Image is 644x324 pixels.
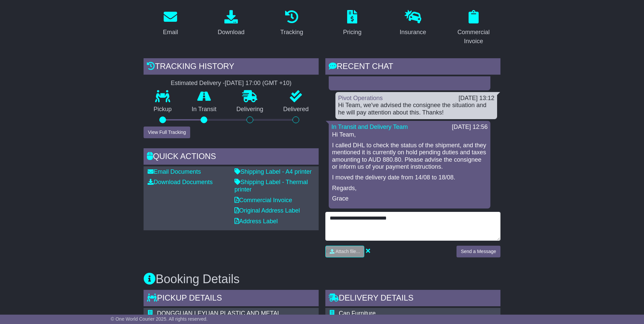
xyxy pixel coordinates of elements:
span: © One World Courier 2025. All rights reserved. [111,316,208,322]
div: [DATE] 13:12 [459,95,494,102]
p: I called DHL to check the status of the shipment, and they mentioned it is currently on hold pend... [332,142,487,171]
div: Insurance [399,28,426,37]
div: Hi Team, we've advised the consignee the situation and he will pay attention about this. Thanks! [338,102,494,116]
a: Tracking [276,8,308,39]
p: Delivering [226,106,273,113]
a: Email Documents [148,168,201,175]
button: View Full Tracking [144,127,190,138]
div: Pricing [343,28,362,37]
div: Delivery Details [325,290,500,308]
div: Estimated Delivery - [144,80,319,87]
a: Address Label [234,218,278,225]
div: Pickup Details [144,290,319,308]
a: Commercial Invoice [234,197,292,204]
a: Download Documents [148,179,213,185]
a: Commercial Invoice [446,8,500,48]
div: [DATE] 12:56 [452,124,488,131]
div: Commercial Invoice [451,28,496,46]
div: Tracking history [144,58,319,76]
a: Shipping Label - A4 printer [234,168,312,175]
a: Pivot Operations [338,95,383,101]
div: Tracking [280,28,303,37]
a: Download [213,8,249,39]
p: Delivered [273,106,319,113]
a: Pricing [339,8,366,39]
p: I moved the delivery date from 14/08 to 18/08. [332,174,487,181]
a: Email [159,8,182,39]
p: Pickup [144,106,182,113]
div: [DATE] 17:00 (GMT +10) [225,80,291,87]
span: Cap Furniture [339,310,376,317]
div: Email [163,28,178,37]
a: Shipping Label - Thermal printer [234,179,308,193]
a: Insurance [395,8,430,39]
div: Download [218,28,245,37]
button: Send a Message [457,246,500,257]
h3: Booking Details [144,272,500,286]
p: Grace [332,195,487,202]
div: RECENT CHAT [325,58,500,76]
p: In Transit [182,106,227,113]
span: DONGGUAN LEYUAN PLASTIC AND METAL TECHNOLOGY CO.,LTD [157,310,280,324]
div: Quick Actions [144,148,319,166]
a: In Transit and Delivery Team [331,124,408,130]
p: Hi Team, [332,131,487,139]
p: Regards, [332,185,487,192]
a: Original Address Label [234,207,300,214]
